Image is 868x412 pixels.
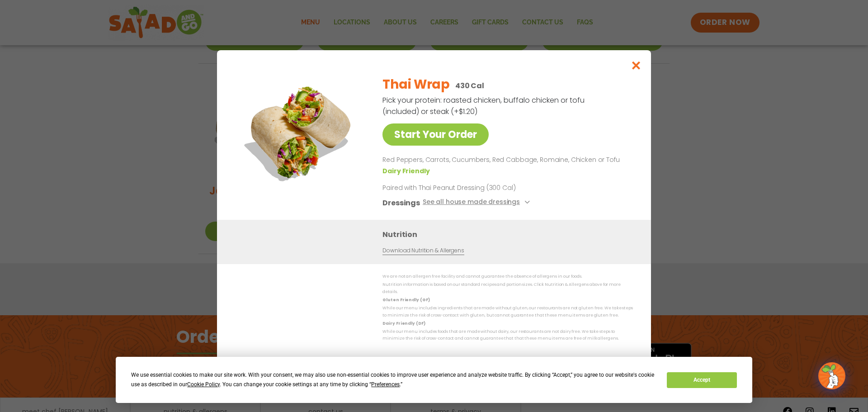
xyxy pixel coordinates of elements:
[382,321,425,326] strong: Dairy Friendly (DF)
[382,197,420,208] h3: Dressings
[382,328,633,342] p: While our menu includes foods that are made without dairy, our restaurants are not dairy free. We...
[371,381,400,388] span: Preferences
[667,372,736,388] button: Accept
[382,281,633,295] p: Nutrition information is based on our standard recipes and portion sizes. Click Nutrition & Aller...
[819,363,844,388] img: wpChatIcon
[622,50,651,81] button: Close modal
[382,95,586,117] p: Pick your protein: roasted chicken, buffalo chicken or tofu (included) or steak (+$1.20)
[455,80,484,91] p: 430 Cal
[187,381,220,388] span: Cookie Policy
[382,246,464,255] a: Download Nutrition & Allergens
[382,183,550,193] p: Paired with Thai Peanut Dressing (300 Cal)
[382,123,489,146] a: Start Your Order
[382,297,429,303] strong: Gluten Friendly (GF)
[382,305,633,319] p: While our menu includes ingredients that are made without gluten, our restaurants are not gluten ...
[116,357,752,403] div: Cookie Consent Prompt
[237,68,364,195] img: Featured product photo for Thai Wrap
[131,370,656,389] div: We use essential cookies to make our site work. With your consent, we may also use non-essential ...
[382,155,629,166] p: Red Peppers, Carrots, Cucumbers, Red Cabbage, Romaine, Chicken or Tofu
[382,166,431,176] li: Dairy Friendly
[382,75,449,94] h2: Thai Wrap
[382,229,637,240] h3: Nutrition
[423,197,533,208] button: See all house made dressings
[382,273,633,280] p: We are not an allergen free facility and cannot guarantee the absence of allergens in our foods.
